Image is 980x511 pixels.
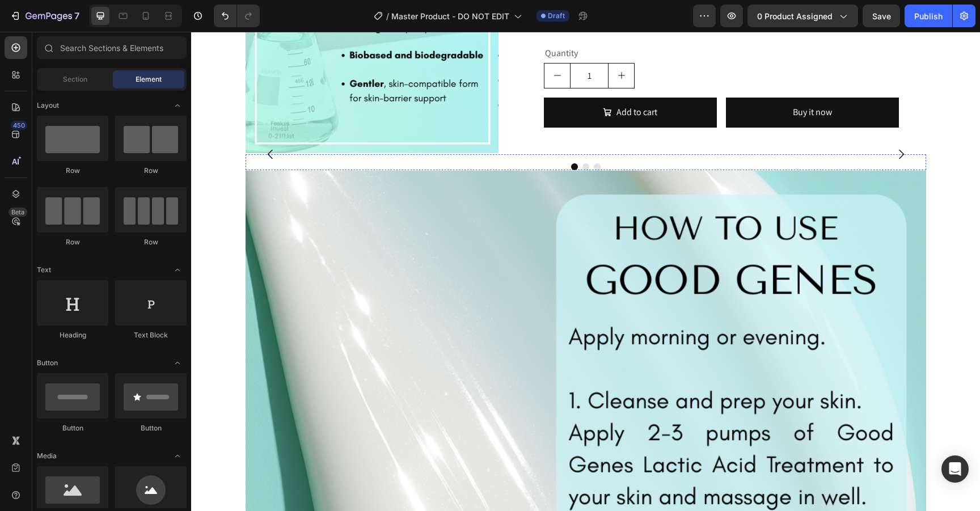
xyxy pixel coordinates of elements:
[757,10,833,22] span: 0 product assigned
[747,5,858,27] button: 0 product assigned
[115,237,187,247] div: Row
[37,358,58,368] span: Button
[64,220,95,252] button: Carousel Back Arrow
[905,5,952,27] button: Publish
[535,66,708,96] button: Buy it now
[9,208,27,217] div: Beta
[11,121,27,130] div: 450
[214,5,260,27] div: Undo/Redo
[74,9,79,23] p: 7
[694,220,726,252] button: Carousel Next Arrow
[63,74,87,85] span: Section
[353,32,379,56] button: decrement
[548,11,565,21] span: Draft
[136,74,162,85] span: Element
[379,32,417,56] input: quantity
[863,5,900,27] button: Save
[425,73,466,89] div: Add to cart
[37,330,108,340] div: Heading
[872,11,891,21] span: Save
[914,10,943,22] div: Publish
[417,32,443,56] button: increment
[403,358,409,365] button: Dot
[168,354,187,372] span: Toggle open
[168,447,187,465] span: Toggle open
[115,330,187,340] div: Text Block
[37,36,187,59] input: Search Sections & Elements
[5,5,85,27] button: 7
[191,32,980,511] iframe: Design area
[353,66,526,96] button: Add to cart
[391,10,509,22] span: Master Product - DO NOT EDIT
[391,358,398,365] button: Dot
[37,237,108,247] div: Row
[54,123,735,349] img: gempages_463925032490370129-589542a0-f1bc-4f7c-ac60-1eb086a3a57c.png
[380,358,387,365] button: Dot
[37,100,59,111] span: Layout
[37,265,51,275] span: Text
[37,423,108,433] div: Button
[115,166,187,176] div: Row
[941,455,969,483] div: Open Intercom Messenger
[168,96,187,115] span: Toggle open
[57,124,81,134] div: Image
[37,166,108,176] div: Row
[602,73,641,89] div: Buy it now
[115,423,187,433] div: Button
[386,10,389,22] span: /
[37,451,57,461] span: Media
[168,261,187,279] span: Toggle open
